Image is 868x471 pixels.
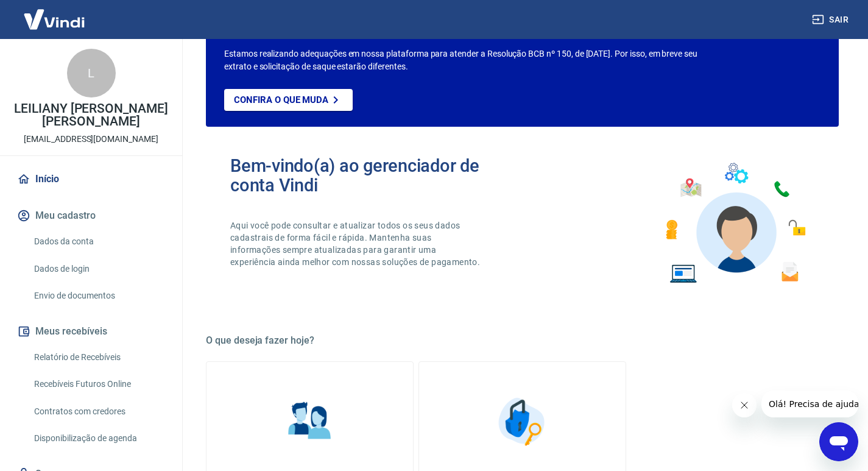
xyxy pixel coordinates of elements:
[234,94,328,105] p: Confira o que muda
[29,257,168,282] a: Dados de login
[15,318,168,345] button: Meus recebíveis
[230,156,523,195] h2: Bem-vindo(a) ao gerenciador de conta Vindi
[29,399,168,424] a: Contratos com credores
[224,48,701,73] p: Estamos realizando adequações em nossa plataforma para atender a Resolução BCB nº 150, de [DATE]....
[492,391,553,452] img: Segurança
[29,283,168,308] a: Envio de documentos
[29,426,168,451] a: Disponibilização de agenda
[15,202,168,229] button: Meu cadastro
[15,166,168,193] a: Início
[206,335,839,347] h5: O que deseja fazer hoje?
[67,49,116,97] div: L
[29,345,168,370] a: Relatório de Recebíveis
[224,89,353,111] a: Confira o que muda
[10,102,172,128] p: LEILIANY [PERSON_NAME] [PERSON_NAME]
[280,391,340,452] img: Informações pessoais
[732,393,757,417] iframe: Fechar mensagem
[29,372,168,397] a: Recebíveis Futuros Online
[761,391,858,417] iframe: Mensagem da empresa
[15,1,94,38] img: Vindi
[7,9,102,18] span: Olá! Precisa de ajuda?
[24,133,158,146] p: [EMAIL_ADDRESS][DOMAIN_NAME]
[655,156,814,291] img: Imagem de um avatar masculino com diversos icones exemplificando as funcionalidades do gerenciado...
[230,219,482,268] p: Aqui você pode consultar e atualizar todos os seus dados cadastrais de forma fácil e rápida. Mant...
[819,422,858,461] iframe: Botão para abrir a janela de mensagens
[29,229,168,254] a: Dados da conta
[810,9,853,31] button: Sair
